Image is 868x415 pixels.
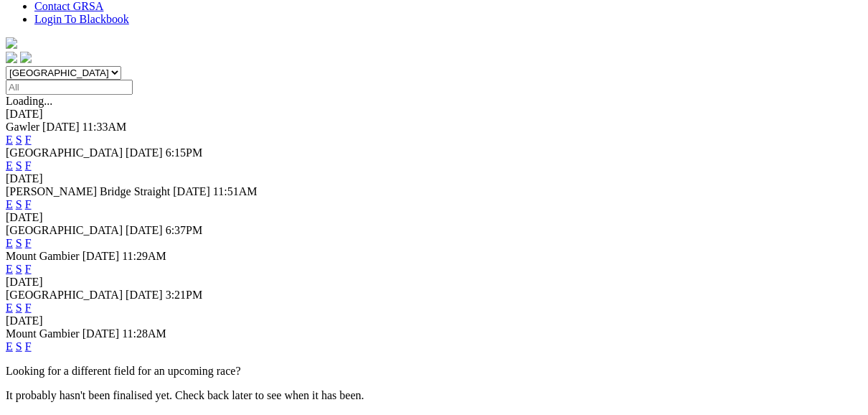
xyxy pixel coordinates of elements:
div: [DATE] [6,172,862,185]
a: Login To Blackbook [34,13,129,25]
a: F [25,340,32,353]
input: Select date [6,80,133,95]
a: E [6,134,13,146]
span: 6:15PM [166,146,203,159]
a: F [25,198,32,210]
span: [GEOGRAPHIC_DATA] [6,289,123,301]
span: 6:37PM [166,224,203,236]
div: [DATE] [6,211,862,224]
a: E [6,340,13,353]
span: [DATE] [126,289,163,301]
img: twitter.svg [20,52,32,63]
div: [DATE] [6,276,862,289]
div: [DATE] [6,314,862,327]
span: [GEOGRAPHIC_DATA] [6,146,123,159]
span: [DATE] [82,250,120,262]
span: [DATE] [173,185,210,197]
span: [DATE] [126,224,163,236]
a: E [6,198,13,210]
span: [GEOGRAPHIC_DATA] [6,224,123,236]
span: [PERSON_NAME] Bridge Straight [6,185,170,197]
span: 11:33AM [82,121,127,133]
a: F [25,159,32,172]
span: 11:29AM [122,250,166,262]
partial: It probably hasn't been finalised yet. Check back later to see when it has been. [6,389,364,401]
a: S [16,198,22,210]
a: S [16,340,22,353]
span: 11:51AM [213,185,258,197]
span: [DATE] [42,121,80,133]
a: F [25,302,32,314]
a: S [16,263,22,275]
span: 3:21PM [166,289,203,301]
img: logo-grsa-white.png [6,37,17,49]
a: S [16,134,22,146]
div: [DATE] [6,108,862,121]
a: F [25,263,32,275]
a: S [16,237,22,249]
a: E [6,159,13,172]
span: Mount Gambier [6,250,80,262]
span: Gawler [6,121,39,133]
a: F [25,134,32,146]
span: Mount Gambier [6,327,80,340]
span: 11:28AM [122,327,166,340]
a: E [6,263,13,275]
span: [DATE] [126,146,163,159]
a: E [6,237,13,249]
span: [DATE] [82,327,120,340]
a: S [16,302,22,314]
a: E [6,302,13,314]
img: facebook.svg [6,52,17,63]
p: Looking for a different field for an upcoming race? [6,365,862,378]
a: S [16,159,22,172]
span: Loading... [6,95,52,107]
a: F [25,237,32,249]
